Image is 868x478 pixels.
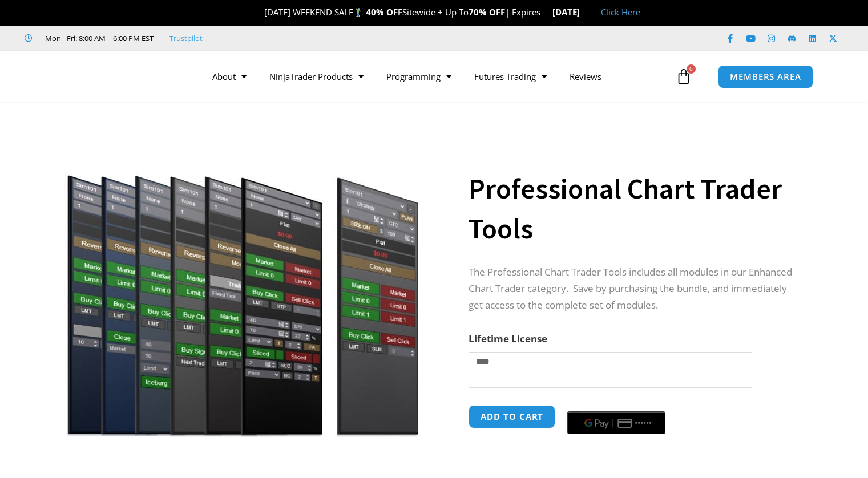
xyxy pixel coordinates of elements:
[469,169,802,249] h1: Professional Chart Trader Tools
[558,63,613,90] a: Reviews
[541,8,550,17] img: ⌛
[565,403,668,404] iframe: Secure payment input frame
[258,63,375,90] a: NinjaTrader Products
[201,63,258,90] a: About
[469,376,486,384] a: Clear options
[169,31,203,45] a: Trustpilot
[659,60,709,93] a: 0
[601,6,640,18] a: Click Here
[375,63,463,90] a: Programming
[687,64,696,74] span: 0
[469,405,555,428] button: Add to cart
[252,6,552,18] span: [DATE] WEEKEND SALE Sitewide + Up To | Expires
[59,121,426,437] img: ProfessionalToolsBundlePage
[469,332,547,345] label: Lifetime License
[463,63,558,90] a: Futures Trading
[354,8,362,17] img: 🏌️‍♂️
[552,6,590,18] strong: [DATE]
[366,6,402,18] strong: 40% OFF
[635,419,652,427] text: ••••••
[469,6,505,18] strong: 70% OFF
[567,411,665,434] button: Buy with GPay
[42,56,165,97] img: LogoAI | Affordable Indicators – NinjaTrader
[469,264,802,314] p: The Professional Chart Trader Tools includes all modules in our Enhanced Chart Trader category. S...
[255,8,264,17] img: 🎉
[580,8,589,17] img: 🏭
[718,65,813,88] a: MEMBERS AREA
[201,63,673,90] nav: Menu
[730,72,801,81] span: MEMBERS AREA
[42,31,154,45] span: Mon - Fri: 8:00 AM – 6:00 PM EST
